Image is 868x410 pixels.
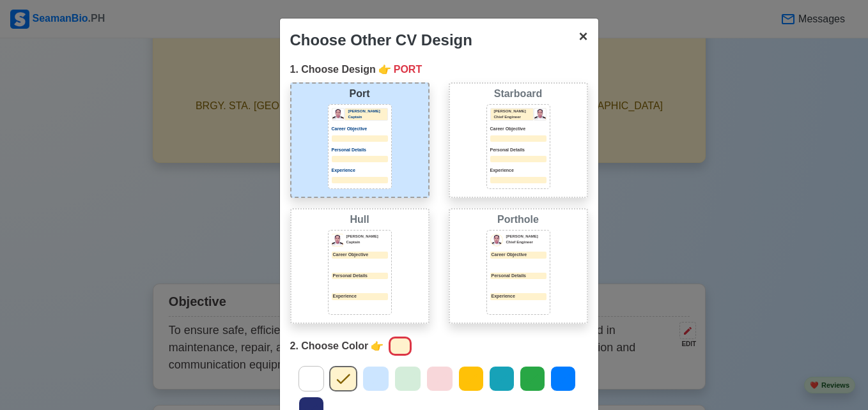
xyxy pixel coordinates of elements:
[346,234,388,239] p: [PERSON_NAME]
[490,167,546,174] p: Experience
[506,239,546,245] p: Chief Engineer
[453,86,584,102] div: Starboard
[490,147,546,154] p: Personal Details
[332,167,388,174] p: Experience
[346,239,388,245] p: Captain
[490,273,546,280] div: Personal Details
[294,212,426,227] div: Hull
[490,293,546,300] div: Experience
[506,234,546,239] p: [PERSON_NAME]
[453,212,584,227] div: Porthole
[494,109,533,114] p: [PERSON_NAME]
[294,86,426,102] div: Port
[371,338,384,354] span: point
[578,27,587,45] span: ×
[394,62,422,77] span: PORT
[490,252,546,259] div: Career Objective
[332,273,388,280] p: Personal Details
[332,126,388,133] p: Career Objective
[332,147,388,154] p: Personal Details
[290,62,588,77] div: 1. Choose Design
[332,252,388,259] p: Career Objective
[348,114,387,120] p: Captain
[494,114,533,120] p: Chief Engineer
[332,293,388,300] p: Experience
[490,126,546,133] p: Career Objective
[378,62,391,77] span: point
[348,109,387,114] p: [PERSON_NAME]
[290,334,588,358] div: 2. Choose Color
[290,29,472,52] div: Choose Other CV Design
